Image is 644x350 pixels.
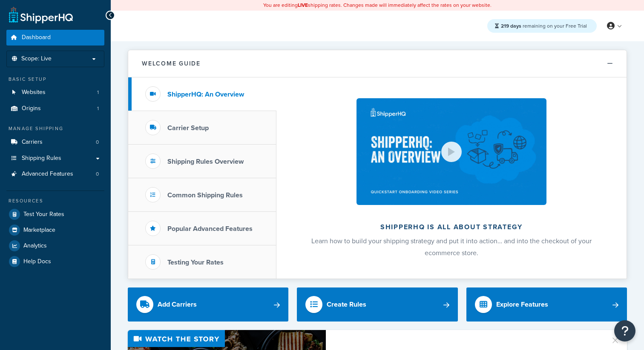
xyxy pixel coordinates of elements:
[22,89,46,96] span: Websites
[298,1,308,9] b: LIVE
[6,222,104,238] a: Marketplace
[6,30,104,46] a: Dashboard
[6,125,104,132] div: Manage Shipping
[501,22,587,30] span: remaining on your Free Trial
[6,238,104,253] a: Analytics
[167,124,209,132] h3: Carrier Setup
[96,139,99,146] span: 0
[466,287,627,322] a: Explore Features
[23,211,64,218] span: Test Your Rates
[501,22,521,30] strong: 219 days
[97,105,99,112] span: 1
[6,85,104,100] a: Websites1
[22,105,41,112] span: Origins
[21,55,52,63] span: Scope: Live
[6,166,104,182] li: Advanced Features
[158,299,197,310] div: Add Carriers
[6,207,104,222] a: Test Your Rates
[22,171,73,178] span: Advanced Features
[356,98,546,205] img: ShipperHQ is all about strategy
[97,89,99,96] span: 1
[6,134,104,150] a: Carriers0
[297,287,457,322] a: Create Rules
[23,258,51,265] span: Help Docs
[327,299,366,310] div: Create Rules
[6,254,104,269] a: Help Docs
[6,134,104,150] li: Carriers
[299,223,604,231] h2: ShipperHQ is all about strategy
[22,139,43,146] span: Carriers
[23,227,55,234] span: Marketplace
[6,197,104,205] div: Resources
[167,91,244,98] h3: ShipperHQ: An Overview
[6,76,104,83] div: Basic Setup
[128,50,627,77] button: Welcome Guide
[311,236,592,258] span: Learn how to build your shipping strategy and put it into action… and into the checkout of your e...
[22,155,61,162] span: Shipping Rules
[6,151,104,166] a: Shipping Rules
[6,101,104,117] li: Origins
[167,259,224,266] h3: Testing Your Rates
[496,299,548,310] div: Explore Features
[6,85,104,100] li: Websites
[6,166,104,182] a: Advanced Features0
[23,242,47,250] span: Analytics
[128,287,288,322] a: Add Carriers
[142,60,201,67] h2: Welcome Guide
[167,158,244,165] h3: Shipping Rules Overview
[6,101,104,117] a: Origins1
[167,225,253,233] h3: Popular Advanced Features
[167,191,243,199] h3: Common Shipping Rules
[614,320,635,341] button: Open Resource Center
[96,171,99,178] span: 0
[22,34,51,41] span: Dashboard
